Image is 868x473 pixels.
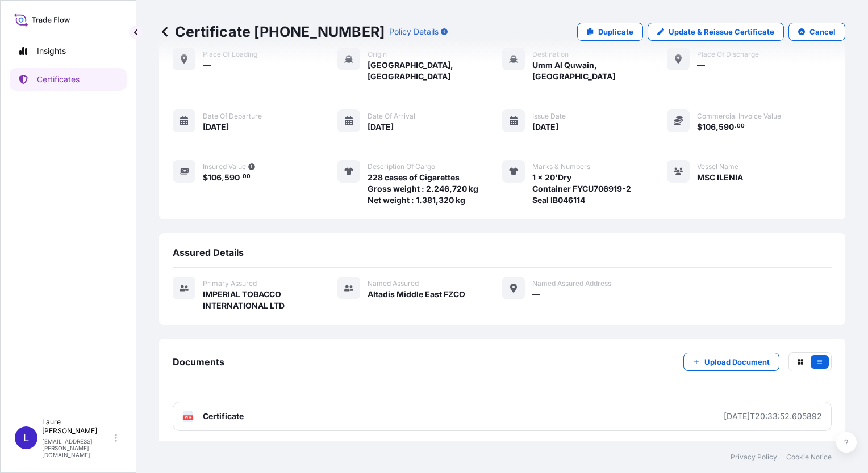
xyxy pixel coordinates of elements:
[173,402,832,431] a: PDFCertificate[DATE]T20:33:52.605892
[702,123,716,131] span: 106
[203,60,211,71] span: —
[532,162,590,171] span: Marks & Numbers
[389,26,439,37] p: Policy Details
[173,247,244,258] span: Assured Details
[697,60,705,71] span: —
[159,23,385,41] p: Certificate [PHONE_NUMBER]
[809,26,836,37] p: Cancel
[203,162,246,171] span: Insured Value
[577,23,643,41] a: Duplicate
[532,279,611,288] span: Named Assured Address
[716,123,719,131] span: ,
[23,432,29,444] span: L
[42,417,112,436] p: Laure [PERSON_NAME]
[173,356,224,368] span: Documents
[10,40,127,62] a: Insights
[368,60,502,82] span: [GEOGRAPHIC_DATA], [GEOGRAPHIC_DATA]
[240,175,242,179] span: .
[203,121,229,133] span: [DATE]
[737,124,745,128] span: 00
[786,453,832,462] a: Cookie Notice
[243,175,251,179] span: 00
[532,112,566,121] span: Issue Date
[222,174,224,181] span: ,
[697,162,738,171] span: Vessel Name
[731,453,777,462] a: Privacy Policy
[224,174,240,181] span: 590
[203,279,257,288] span: Primary assured
[697,123,702,131] span: $
[10,68,127,91] a: Certificates
[735,124,736,128] span: .
[203,411,244,422] span: Certificate
[724,411,822,422] div: [DATE]T20:33:52.605892
[203,289,337,311] span: IMPERIAL TOBACCO INTERNATIONAL LTD
[697,172,743,183] span: MSC ILENIA
[185,416,192,420] text: PDF
[368,112,415,121] span: Date of arrival
[368,121,394,133] span: [DATE]
[532,172,631,206] span: 1 x 20'Dry Container FYCU706919-2 Seal IB046114
[648,23,784,41] a: Update & Reissue Certificate
[669,26,774,37] p: Update & Reissue Certificate
[788,23,845,41] button: Cancel
[598,26,633,37] p: Duplicate
[368,289,465,300] span: Altadis Middle East FZCO
[368,162,435,171] span: Description of cargo
[697,112,781,121] span: Commercial Invoice Value
[368,172,478,206] span: 228 cases of Cigarettes Gross weight : 2.246,720 kg Net weight : 1.381,320 kg
[719,123,734,131] span: 590
[203,174,208,181] span: $
[532,289,540,300] span: —
[532,60,667,82] span: Umm Al Quwain, [GEOGRAPHIC_DATA]
[532,121,558,133] span: [DATE]
[37,45,66,57] p: Insights
[368,279,419,288] span: Named Assured
[203,112,262,121] span: Date of departure
[683,353,779,371] button: Upload Document
[704,356,770,368] p: Upload Document
[37,74,80,85] p: Certificates
[42,438,112,458] p: [EMAIL_ADDRESS][PERSON_NAME][DOMAIN_NAME]
[208,174,222,181] span: 106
